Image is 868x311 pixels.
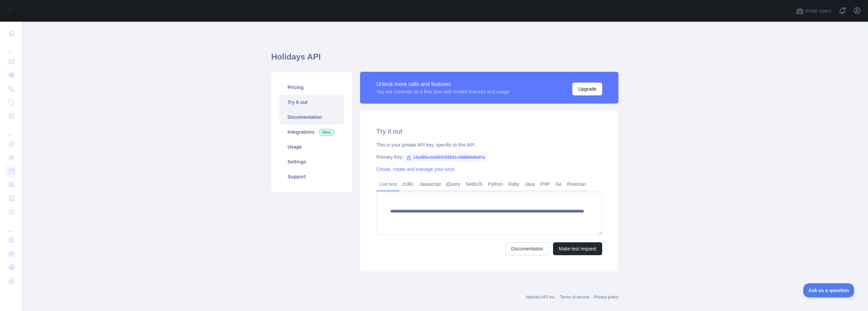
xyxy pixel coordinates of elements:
a: Usage [279,139,344,154]
div: You are currently on a free plan with limited features and usage [376,88,509,95]
a: Settings [279,154,344,169]
div: ... [5,41,16,54]
a: Live test [376,179,399,190]
span: 13a390ecbb9241569d1c5888844fa07a [403,152,488,162]
div: Unlock more calls and features [376,80,509,88]
a: Privacy policy [594,295,618,299]
a: Documentation [506,242,549,255]
a: Go [553,179,565,190]
a: PHP [537,179,553,190]
h2: Try it out [376,127,602,136]
button: Upgrade [572,83,602,95]
a: Integrations New [279,125,344,139]
button: Invite users [794,5,833,16]
div: Primary Key: [376,154,602,160]
a: Documentation [279,110,344,125]
div: ... [5,219,16,233]
a: Postman [565,179,589,190]
a: Abstract API Inc. [526,295,556,299]
a: Python [485,179,506,190]
div: This is your private API key, specific to this API. [376,141,602,148]
a: Java [522,179,538,190]
a: Support [279,169,344,184]
a: Pricing [279,80,344,95]
a: cURL [399,179,417,190]
span: New [319,129,334,136]
button: Make test request [553,242,602,255]
h1: Holidays API [271,51,618,68]
a: Try it out [279,95,344,110]
a: NodeJS [463,179,485,190]
div: ... [5,123,16,137]
span: Invite users [805,7,831,15]
iframe: Toggle Customer Support [803,283,854,297]
a: Javascript [417,179,443,190]
a: Terms of service [560,295,589,299]
a: Ruby [506,179,522,190]
a: Create, rotate and manage your keys [376,166,455,172]
a: jQuery [443,179,463,190]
